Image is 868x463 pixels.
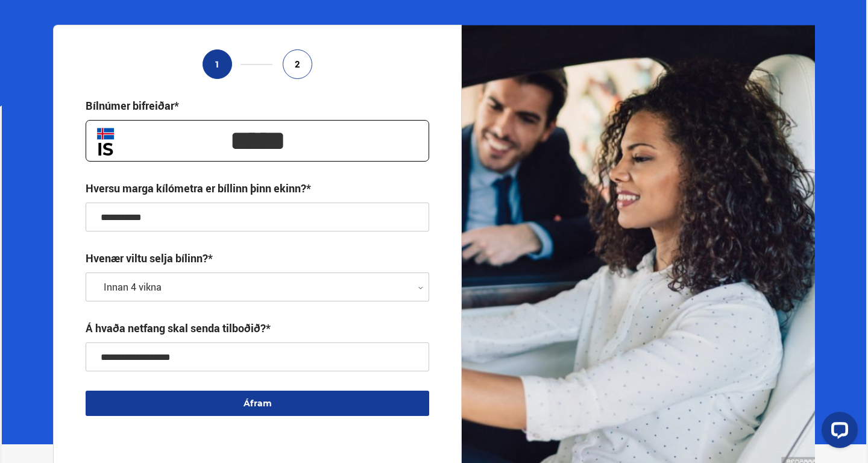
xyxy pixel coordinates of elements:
label: Hvenær viltu selja bílinn?* [86,251,213,265]
iframe: LiveChat chat widget [812,407,863,458]
div: Hversu marga kílómetra er bíllinn þinn ekinn?* [86,181,311,195]
span: 2 [295,59,300,69]
span: 1 [215,59,220,69]
div: Bílnúmer bifreiðar* [86,98,179,113]
div: Á hvaða netfang skal senda tilboðið?* [86,321,271,335]
button: Áfram [86,391,430,416]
